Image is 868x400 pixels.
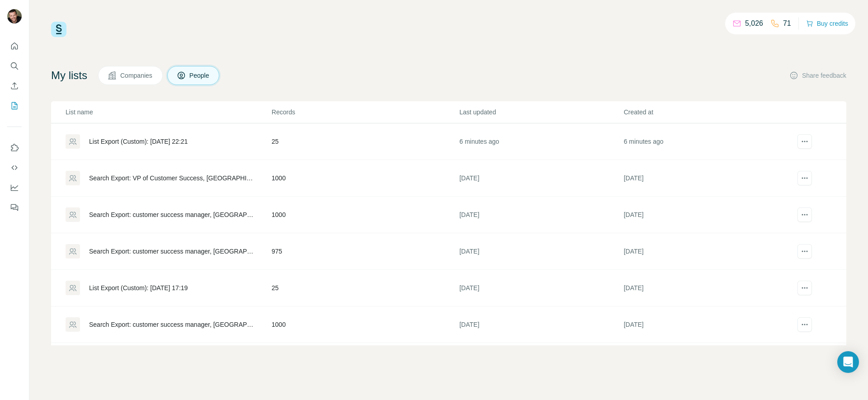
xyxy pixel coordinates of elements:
[623,233,788,270] td: [DATE]
[51,68,87,83] h4: My lists
[797,244,812,259] button: actions
[797,207,812,222] button: actions
[623,306,788,343] td: [DATE]
[745,18,763,29] p: 5,026
[89,210,256,219] div: Search Export: customer success manager, [GEOGRAPHIC_DATA], [GEOGRAPHIC_DATA], [US_STATE][GEOGRAP...
[272,108,458,117] p: Records
[7,179,22,196] button: Dashboard
[837,351,859,373] div: Open Intercom Messenger
[7,9,22,24] img: Avatar
[89,137,188,146] div: List Export (Custom): [DATE] 22:21
[459,197,623,233] td: [DATE]
[623,123,788,160] td: 6 minutes ago
[7,58,22,74] button: Search
[459,108,623,117] p: Last updated
[271,197,459,233] td: 1000
[89,320,256,329] div: Search Export: customer success manager, [GEOGRAPHIC_DATA], [GEOGRAPHIC_DATA], [US_STATE][GEOGRAP...
[623,270,788,306] td: [DATE]
[797,134,812,149] button: actions
[7,98,22,114] button: My lists
[623,197,788,233] td: [DATE]
[623,343,788,380] td: [DATE]
[459,306,623,343] td: [DATE]
[89,283,188,292] div: List Export (Custom): [DATE] 17:19
[459,343,623,380] td: [DATE]
[797,171,812,185] button: actions
[271,123,459,160] td: 25
[623,160,788,197] td: [DATE]
[120,71,153,80] span: Companies
[89,174,256,183] div: Search Export: VP of Customer Success, [GEOGRAPHIC_DATA], [GEOGRAPHIC_DATA], [GEOGRAPHIC_DATA], [...
[806,17,848,30] button: Buy credits
[797,281,812,295] button: actions
[7,38,22,54] button: Quick start
[7,78,22,94] button: Enrich CSV
[783,18,791,29] p: 71
[89,247,256,256] div: Search Export: customer success manager, [GEOGRAPHIC_DATA], [GEOGRAPHIC_DATA], [US_STATE][GEOGRAP...
[271,343,459,380] td: 1000
[271,270,459,306] td: 25
[271,233,459,270] td: 975
[459,270,623,306] td: [DATE]
[66,108,271,117] p: List name
[459,233,623,270] td: [DATE]
[624,108,787,117] p: Created at
[797,317,812,332] button: actions
[7,199,22,216] button: Feedback
[271,160,459,197] td: 1000
[51,22,66,37] img: Surfe Logo
[459,123,623,160] td: 6 minutes ago
[789,71,846,80] button: Share feedback
[7,160,22,176] button: Use Surfe API
[189,71,210,80] span: People
[459,160,623,197] td: [DATE]
[7,140,22,156] button: Use Surfe on LinkedIn
[271,306,459,343] td: 1000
